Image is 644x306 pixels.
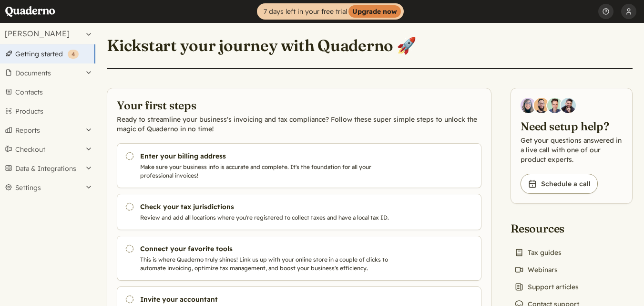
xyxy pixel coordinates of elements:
[511,246,565,259] a: Tax guides
[117,98,481,113] h2: Your first steps
[140,163,409,180] p: Make sure your business info is accurate and complete. It's the foundation for all your professio...
[140,255,409,273] p: This is where Quaderno truly shines! Link us up with your online store in a couple of clicks to a...
[521,174,598,194] a: Schedule a call
[257,3,404,20] a: 7 days left in your free trialUpgrade now
[521,136,623,164] p: Get your questions answered in a live call with one of our product experts.
[140,202,409,211] h3: Check your tax jurisdictions
[117,143,481,188] a: Enter your billing address Make sure your business info is accurate and complete. It's the founda...
[140,151,409,161] h3: Enter your billing address
[511,280,583,294] a: Support articles
[561,98,576,113] img: Javier Rubio, DevRel at Quaderno
[140,213,409,222] p: Review and add all locations where you're registered to collect taxes and have a local tax ID.
[511,221,583,236] h2: Resources
[547,98,562,113] img: Ivo Oltmans, Business Developer at Quaderno
[348,5,401,18] strong: Upgrade now
[521,119,623,134] h2: Need setup help?
[511,263,562,276] a: Webinars
[140,295,409,304] h3: Invite your accountant
[72,51,75,58] span: 4
[521,98,536,113] img: Diana Carrasco, Account Executive at Quaderno
[534,98,549,113] img: Jairo Fumero, Account Executive at Quaderno
[117,115,481,134] p: Ready to streamline your business's invoicing and tax compliance? Follow these super simple steps...
[140,244,409,253] h3: Connect your favorite tools
[107,35,417,55] h1: Kickstart your journey with Quaderno 🚀
[117,194,481,230] a: Check your tax jurisdictions Review and add all locations where you're registered to collect taxe...
[117,236,481,281] a: Connect your favorite tools This is where Quaderno truly shines! Link us up with your online stor...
